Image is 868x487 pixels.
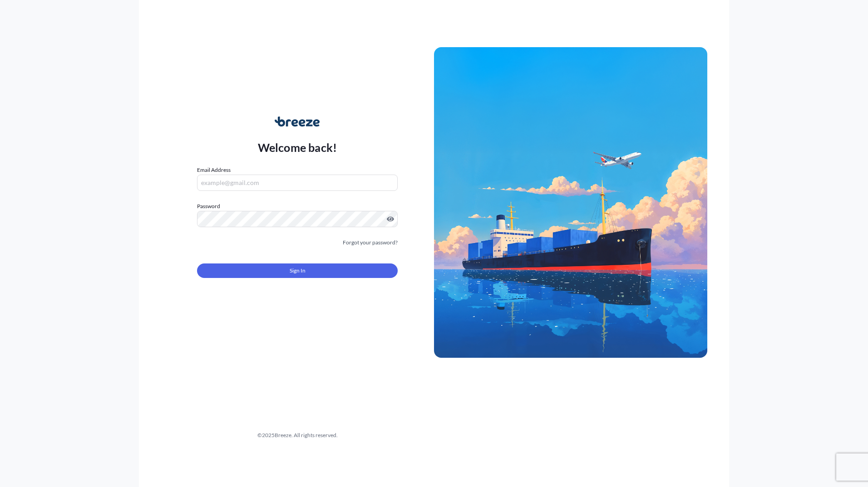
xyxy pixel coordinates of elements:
img: Ship illustration [434,47,707,357]
div: © 2025 Breeze. All rights reserved. [161,431,434,440]
label: Email Address [197,166,231,175]
button: Show password [387,215,394,223]
label: Password [197,202,398,211]
input: example@gmail.com [197,175,398,191]
p: Welcome back! [258,140,337,155]
a: Forgot your password? [343,238,398,247]
span: Sign In [290,266,306,275]
button: Sign In [197,263,398,278]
